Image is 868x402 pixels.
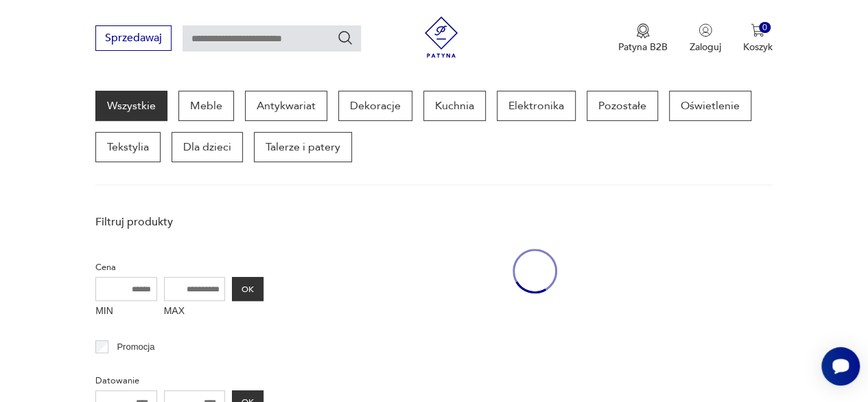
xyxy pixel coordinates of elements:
[743,23,773,54] button: 0Koszyk
[95,373,263,388] p: Datowanie
[618,23,668,54] a: Ikona medaluPatyna B2B
[636,23,650,38] img: Ikona medalu
[751,23,764,37] img: Ikona koszyka
[95,132,161,162] a: Tekstylia
[690,41,721,54] p: Zaloguj
[669,91,751,121] a: Oświetlenie
[743,41,773,54] p: Koszyk
[821,347,860,386] iframe: Smartsupp widget button
[423,91,486,121] a: Kuchnia
[95,301,157,323] label: MIN
[95,34,172,44] a: Sprzedawaj
[117,339,154,355] p: Promocja
[95,214,263,230] p: Filtruj produkty
[421,16,462,58] img: Patyna - sklep z meblami i dekoracjami vintage
[513,208,557,335] div: oval-loading
[618,41,668,54] p: Patyna B2B
[690,23,721,54] button: Zaloguj
[95,91,167,121] a: Wszystkie
[759,22,771,34] div: 0
[587,91,658,121] a: Pozostałe
[497,91,576,121] a: Elektronika
[232,277,263,301] button: OK
[618,23,668,54] button: Patyna B2B
[337,30,353,46] button: Szukaj
[178,91,234,121] a: Meble
[164,301,226,323] label: MAX
[95,25,172,51] button: Sprzedawaj
[699,23,712,37] img: Ikonka użytkownika
[95,260,263,275] p: Cena
[338,91,412,121] a: Dekoracje
[172,132,243,162] a: Dla dzieci
[254,132,352,162] a: Talerze i patery
[245,91,327,121] a: Antykwariat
